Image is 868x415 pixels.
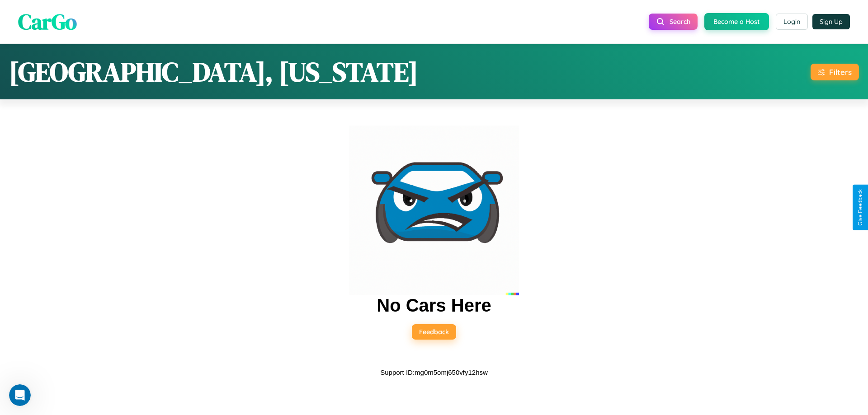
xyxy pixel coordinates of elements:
iframe: Intercom live chat [9,384,31,406]
div: Give Feedback [857,189,863,226]
button: Sign Up [812,14,850,29]
p: Support ID: mg0m5omj650vfy12hsw [380,366,488,378]
h2: No Cars Here [377,295,491,316]
div: Filters [829,67,852,77]
button: Filters [811,64,859,80]
img: car [349,126,519,295]
button: Search [649,14,698,30]
button: Feedback [412,324,456,340]
span: Search [670,18,690,26]
span: CarGo [18,7,77,37]
h1: [GEOGRAPHIC_DATA], [US_STATE] [9,53,418,90]
button: Login [776,14,808,30]
button: Become a Host [704,13,769,30]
